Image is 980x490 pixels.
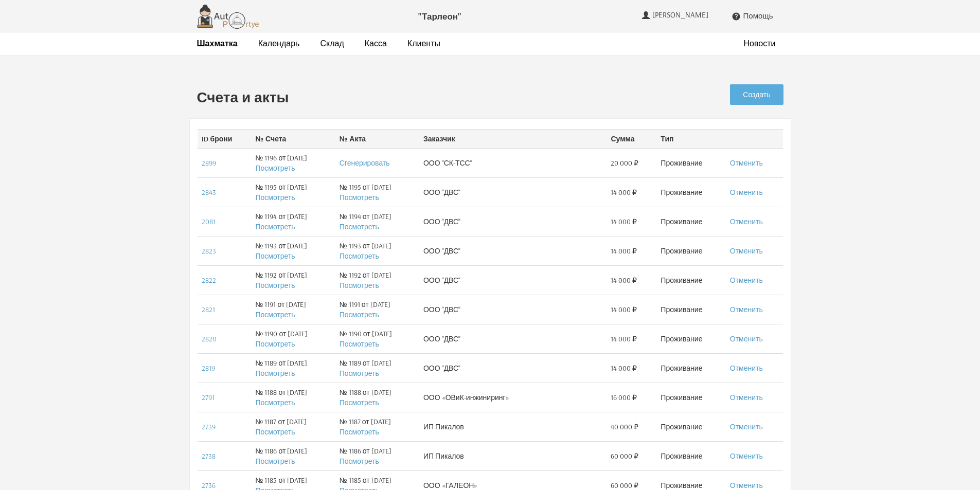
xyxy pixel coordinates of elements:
th: № Акта [335,129,419,148]
td: № 1191 от [DATE] [335,295,419,324]
a: Посмотреть [340,281,379,290]
td: Проживание [656,353,725,383]
td: Проживание [656,441,725,470]
th: № Счета [251,129,335,148]
span: 40 000 ₽ [611,422,638,432]
a: Посмотреть [255,310,295,319]
td: Проживание [656,324,725,353]
span: 14 000 ₽ [611,275,637,285]
a: Посмотреть [340,427,379,437]
a: Посмотреть [255,339,295,349]
td: № 1192 от [DATE] [335,265,419,295]
td: № 1186 от [DATE] [335,441,419,470]
a: Посмотреть [340,457,379,466]
a: Календарь [258,38,300,49]
a: Посмотреть [255,193,295,202]
a: 2738 [202,451,216,461]
td: ООО "ДВС" [419,324,607,353]
td: ИП Пикалов [419,412,607,441]
td: ООО "ДВС" [419,207,607,236]
a: Отменить [730,188,763,197]
td: № 1190 от [DATE] [251,324,335,353]
span: 14 000 ₽ [611,216,637,227]
td: № 1188 от [DATE] [335,383,419,412]
td: № 1189 от [DATE] [251,353,335,383]
td: ООО "ДВС" [419,236,607,265]
a: Отменить [730,422,763,431]
td: № 1188 от [DATE] [251,383,335,412]
td: Проживание [656,265,725,295]
a: 2823 [202,246,216,256]
td: ООО «ОВиК-инжиниринг» [419,383,607,412]
a: Создать [730,84,783,105]
a: Посмотреть [255,457,295,466]
td: № 1187 от [DATE] [251,412,335,441]
a: Посмотреть [340,222,379,231]
a: Отменить [730,364,763,373]
span: 14 000 ₽ [611,246,637,256]
td: Проживание [656,412,725,441]
td: № 1193 от [DATE] [251,236,335,265]
a: Посмотреть [340,310,379,319]
span: 60 000 ₽ [611,451,638,461]
a: Отменить [730,481,763,490]
a: Отменить [730,451,763,461]
a: Посмотреть [340,251,379,261]
td: № 1196 от [DATE] [251,148,335,177]
td: № 1193 от [DATE] [335,236,419,265]
a: Отменить [730,246,763,256]
a: 2899 [202,158,216,168]
td: № 1195 от [DATE] [335,177,419,207]
td: № 1186 от [DATE] [251,441,335,470]
span: [PERSON_NAME] [652,10,711,20]
a: 2843 [202,188,216,197]
a: Отменить [730,158,763,168]
a: Посмотреть [340,369,379,378]
td: ООО "ДВС" [419,353,607,383]
td: № 1194 от [DATE] [335,207,419,236]
i:  [732,12,741,21]
a: Посмотреть [255,427,295,437]
a: Шахматка [197,38,238,49]
a: Склад [320,38,344,49]
td: Проживание [656,148,725,177]
td: № 1190 от [DATE] [335,324,419,353]
span: 14 000 ₽ [611,363,637,373]
th: Сумма [607,129,656,148]
a: Отменить [730,305,763,314]
th: ID брони [198,129,252,148]
span: 14 000 ₽ [611,187,637,197]
a: 2819 [202,364,215,373]
a: Посмотреть [255,369,295,378]
a: 2791 [202,393,215,402]
td: № 1191 от [DATE] [251,295,335,324]
a: Отменить [730,276,763,285]
strong: Шахматка [197,38,238,48]
th: Заказчик [419,129,607,148]
td: Проживание [656,295,725,324]
a: Посмотреть [340,398,379,407]
a: Посмотреть [340,193,379,202]
a: Отменить [730,217,763,226]
a: Клиенты [407,38,440,49]
td: ООО "ДВС" [419,295,607,324]
td: ООО "ДВС" [419,265,607,295]
span: 14 000 ₽ [611,304,637,315]
span: 20 000 ₽ [611,158,638,168]
a: Сгенерировать [340,158,390,168]
a: Посмотреть [255,251,295,261]
td: № 1195 от [DATE] [251,177,335,207]
td: ООО "ДВС" [419,177,607,207]
td: Проживание [656,207,725,236]
a: Посмотреть [255,222,295,231]
a: Отменить [730,334,763,343]
td: № 1194 от [DATE] [251,207,335,236]
a: 2739 [202,422,216,431]
a: Касса [365,38,387,49]
span: Помощь [743,11,773,21]
a: Посмотреть [255,164,295,173]
a: 2081 [202,217,216,226]
td: Проживание [656,383,725,412]
a: 2736 [202,481,216,490]
h2: Счета и акты [197,89,633,105]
